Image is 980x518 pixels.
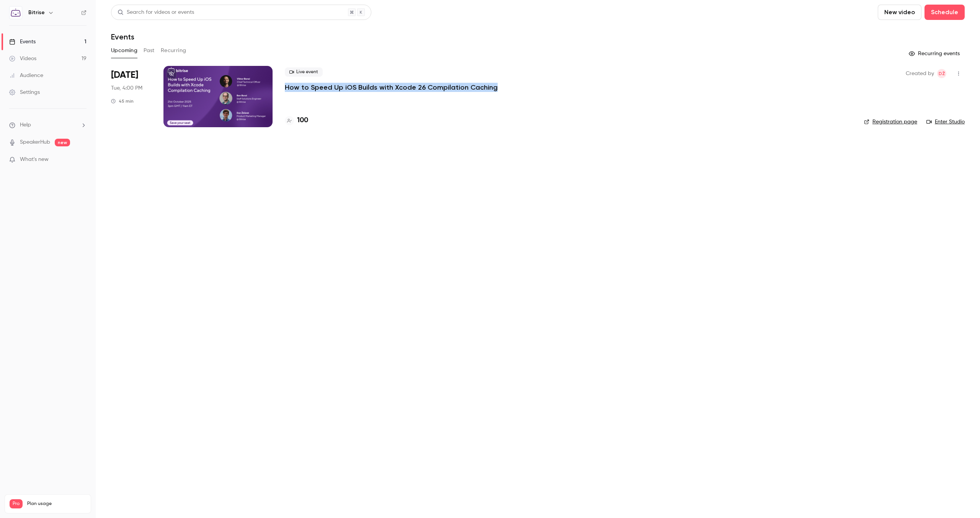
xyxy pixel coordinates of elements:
span: Tue, 4:00 PM [111,84,142,92]
div: Videos [9,55,36,62]
span: Help [20,121,31,129]
button: Recurring events [905,48,965,60]
span: Created by [906,69,934,78]
button: Schedule [924,5,965,20]
a: How to Speed Up iOS Builds with Xcode 26 Compilation Caching [285,83,498,92]
div: 45 min [111,98,134,104]
button: Upcoming [111,44,137,57]
button: Past [144,44,155,57]
div: Audience [9,72,43,79]
button: New video [878,5,921,20]
span: [DATE] [111,69,138,81]
a: SpeakerHub [20,138,50,146]
span: new [55,139,70,146]
div: Events [9,38,36,46]
span: DŽ [939,69,945,78]
span: What's new [20,156,49,164]
h6: Bitrise [28,9,45,16]
img: Bitrise [10,7,22,19]
a: Registration page [864,118,917,126]
button: Recurring [161,44,186,57]
a: 100 [285,115,308,126]
iframe: Noticeable Trigger [77,156,87,163]
a: Enter Studio [926,118,965,126]
span: Plan usage [27,501,86,507]
div: Search for videos or events [118,8,194,16]
h4: 100 [297,115,308,126]
span: Pro [10,499,23,508]
div: Oct 21 Tue, 3:00 PM (Europe/London) [111,66,151,127]
div: Settings [9,89,40,96]
h1: Events [111,32,134,41]
li: help-dropdown-opener [9,121,87,129]
span: Live event [285,67,323,77]
span: Dan Žďárek [937,69,946,78]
